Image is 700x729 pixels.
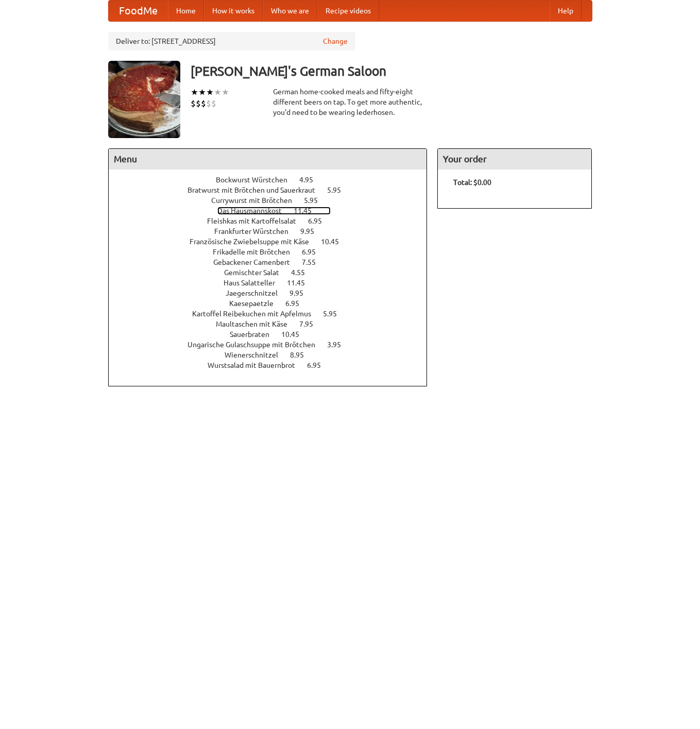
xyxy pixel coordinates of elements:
div: Deliver to: [STREET_ADDRESS] [108,32,355,50]
span: 11.45 [287,279,315,287]
a: Home [168,1,204,21]
span: Jaegerschnitzel [226,289,288,297]
a: Change [323,36,348,46]
span: 10.45 [321,238,349,246]
div: German home-cooked meals and fifty-eight different beers on tap. To get more authentic, you'd nee... [273,87,428,117]
span: Frankfurter Würstchen [214,227,299,235]
span: Currywurst mit Brötchen [211,196,302,205]
span: 6.95 [302,248,326,256]
span: 5.95 [304,196,328,205]
h4: Menu [109,149,427,169]
li: ★ [221,87,229,98]
a: Gemischter Salat 4.55 [224,268,324,277]
span: Gemischter Salat [224,268,289,277]
li: $ [201,98,206,109]
a: Sauerbraten 10.45 [230,330,318,338]
span: Wienerschnitzel [225,351,288,359]
a: How it works [204,1,263,21]
span: 9.95 [289,289,314,297]
a: Kartoffel Reibekuchen mit Apfelmus 5.95 [192,310,356,318]
li: $ [196,98,201,109]
a: Bockwurst Würstchen 4.95 [216,176,332,184]
b: Total: $0.00 [453,178,491,187]
a: Französische Zwiebelsuppe mit Käse 10.45 [190,238,358,246]
li: ★ [214,87,221,98]
span: Fleishkas mit Kartoffelsalat [207,217,306,225]
li: ★ [191,87,198,98]
a: Who we are [263,1,317,21]
a: Recipe videos [317,1,379,21]
span: 7.55 [302,258,326,266]
span: Das Hausmannskost [217,207,292,215]
a: Help [550,1,582,21]
span: 4.55 [291,268,315,277]
span: 5.95 [327,186,351,194]
span: 9.95 [300,227,325,235]
li: $ [191,98,196,109]
a: Jaegerschnitzel 9.95 [226,289,322,297]
span: 6.95 [308,217,332,225]
span: Kaesepaetzle [229,299,284,308]
span: Haus Salatteller [224,279,285,287]
a: Bratwurst mit Brötchen und Sauerkraut 5.95 [187,186,360,194]
span: 4.95 [299,176,323,184]
li: $ [206,98,211,109]
a: Ungarische Gulaschsuppe mit Brötchen 3.95 [187,341,360,349]
a: Frikadelle mit Brötchen 6.95 [213,248,335,256]
a: Wurstsalad mit Bauernbrot 6.95 [208,361,340,369]
span: Sauerbraten [230,330,280,338]
span: 10.45 [281,330,310,338]
img: angular.jpg [108,61,180,138]
span: 8.95 [290,351,314,359]
span: Bockwurst Würstchen [216,176,298,184]
span: Kartoffel Reibekuchen mit Apfelmus [192,310,321,318]
a: Gebackener Camenbert 7.55 [213,258,335,266]
a: Haus Salatteller 11.45 [224,279,324,287]
li: ★ [198,87,206,98]
h3: [PERSON_NAME]'s German Saloon [191,61,592,81]
span: 5.95 [323,310,347,318]
a: Maultaschen mit Käse 7.95 [216,320,332,328]
a: Frankfurter Würstchen 9.95 [214,227,333,235]
span: Ungarische Gulaschsuppe mit Brötchen [187,341,326,349]
span: Maultaschen mit Käse [216,320,298,328]
span: 6.95 [285,299,310,308]
span: Wurstsalad mit Bauernbrot [208,361,305,369]
li: ★ [206,87,214,98]
span: 11.45 [294,207,322,215]
span: 6.95 [307,361,331,369]
li: $ [211,98,216,109]
span: 7.95 [299,320,323,328]
a: FoodMe [109,1,168,21]
span: Bratwurst mit Brötchen und Sauerkraut [187,186,326,194]
a: Currywurst mit Brötchen 5.95 [211,196,337,205]
a: Das Hausmannskost 11.45 [217,207,331,215]
span: Frikadelle mit Brötchen [213,248,300,256]
a: Wienerschnitzel 8.95 [225,351,323,359]
a: Kaesepaetzle 6.95 [229,299,318,308]
h4: Your order [438,149,591,169]
a: Fleishkas mit Kartoffelsalat 6.95 [207,217,341,225]
span: Französische Zwiebelsuppe mit Käse [190,238,319,246]
span: Gebackener Camenbert [213,258,300,266]
span: 3.95 [327,341,351,349]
